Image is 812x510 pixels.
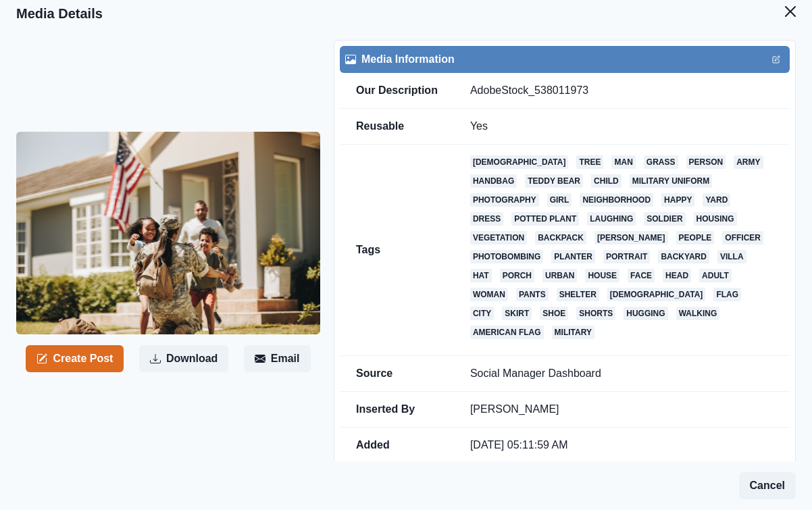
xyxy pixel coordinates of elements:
[591,174,621,188] a: child
[540,307,568,320] a: shoe
[516,288,549,301] a: pants
[340,73,454,109] td: Our Description
[739,472,796,499] button: Cancel
[576,307,615,320] a: shorts
[557,288,599,301] a: shelter
[552,326,594,339] a: military
[340,145,454,356] td: Tags
[139,345,228,372] button: Download
[676,231,715,245] a: people
[340,392,454,428] td: Inserted By
[630,174,712,188] a: military uniform
[607,288,706,301] a: [DEMOGRAPHIC_DATA]
[703,193,730,207] a: yard
[470,250,543,263] a: photobombing
[345,51,784,68] div: Media Information
[717,250,746,263] a: villa
[686,155,726,169] a: person
[611,155,635,169] a: man
[470,288,508,301] a: woman
[585,269,619,282] a: house
[676,307,720,320] a: walking
[470,307,494,320] a: city
[644,212,685,226] a: soldier
[26,345,124,372] button: Create Post
[594,231,668,245] a: [PERSON_NAME]
[470,231,527,245] a: vegetation
[16,132,320,334] img: eghgycemiq8jcgmyxqa0
[580,193,653,207] a: neighborhood
[624,307,667,320] a: hugging
[470,326,544,339] a: american flag
[663,269,691,282] a: head
[547,193,572,207] a: girl
[511,212,579,226] a: potted plant
[525,174,583,188] a: teddy bear
[628,269,655,282] a: face
[454,109,790,145] td: Yes
[535,231,586,245] a: backpack
[470,155,569,169] a: [DEMOGRAPHIC_DATA]
[603,250,650,263] a: portrait
[722,231,763,245] a: officer
[644,155,678,169] a: grass
[551,250,595,263] a: planter
[587,212,636,226] a: laughing
[661,193,694,207] a: happy
[470,212,503,226] a: dress
[470,174,517,188] a: handbag
[470,193,539,207] a: photography
[470,367,773,380] p: Social Manager Dashboard
[734,155,763,169] a: army
[768,51,784,68] button: Edit
[244,345,311,372] button: Email
[542,269,577,282] a: urban
[713,288,741,301] a: flag
[340,109,454,145] td: Reusable
[658,250,709,263] a: backyard
[340,428,454,463] td: Added
[694,212,737,226] a: housing
[502,307,532,320] a: skirt
[454,428,790,463] td: [DATE] 05:11:59 AM
[470,403,559,415] a: [PERSON_NAME]
[500,269,534,282] a: porch
[340,356,454,392] td: Source
[470,269,492,282] a: hat
[454,73,790,109] td: AdobeStock_538011973
[576,155,603,169] a: tree
[699,269,732,282] a: adult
